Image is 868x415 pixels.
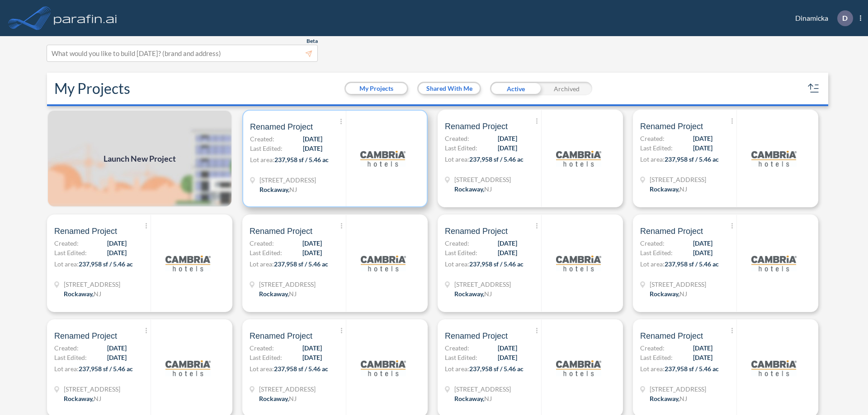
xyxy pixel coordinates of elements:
[469,365,524,373] span: 237,958 sf / 5.46 ac
[650,384,706,394] span: 321 Mt Hope Ave
[650,290,679,298] span: Rockaway ,
[54,353,87,362] span: Last Edited:
[445,248,477,257] span: Last Edited:
[54,226,117,237] span: Renamed Project
[640,353,673,362] span: Last Edited:
[302,353,322,362] span: [DATE]
[445,134,469,143] span: Created:
[640,238,665,248] span: Created:
[454,395,484,402] span: Rockaway ,
[361,345,406,391] img: logo
[454,384,511,394] span: 321 Mt Hope Ave
[64,395,94,402] span: Rockaway ,
[751,345,797,391] img: logo
[79,365,133,373] span: 237,958 sf / 5.46 ac
[250,260,274,268] span: Lot area:
[498,134,517,143] span: [DATE]
[665,260,719,268] span: 237,958 sf / 5.46 ac
[445,143,477,153] span: Last Edited:
[445,226,508,237] span: Renamed Project
[259,290,289,298] span: Rockaway ,
[650,280,706,289] span: 321 Mt Hope Ave
[454,290,484,298] span: Rockaway ,
[54,238,79,248] span: Created:
[250,365,274,373] span: Lot area:
[640,260,665,268] span: Lot area:
[445,238,469,248] span: Created:
[419,83,480,94] button: Shared With Me
[469,155,524,163] span: 237,958 sf / 5.46 ac
[250,134,274,144] span: Created:
[64,394,101,403] div: Rockaway, NJ
[650,185,679,193] span: Rockaway ,
[556,345,601,391] img: logo
[54,365,79,373] span: Lot area:
[640,143,673,153] span: Last Edited:
[454,184,492,194] div: Rockaway, NJ
[693,134,712,143] span: [DATE]
[47,110,232,207] img: add
[445,155,469,163] span: Lot area:
[445,353,477,362] span: Last Edited:
[289,290,297,298] span: NJ
[679,290,687,298] span: NJ
[498,238,517,248] span: [DATE]
[454,185,484,193] span: Rockaway ,
[640,155,665,163] span: Lot area:
[107,353,127,362] span: [DATE]
[679,395,687,402] span: NJ
[842,14,848,22] p: D
[259,185,297,194] div: Rockaway, NJ
[259,280,316,289] span: 321 Mt Hope Ave
[640,121,703,132] span: Renamed Project
[250,248,282,257] span: Last Edited:
[107,343,127,353] span: [DATE]
[640,365,665,373] span: Lot area:
[360,136,406,181] img: logo
[498,143,517,153] span: [DATE]
[250,353,282,362] span: Last Edited:
[640,134,665,143] span: Created:
[484,395,492,402] span: NJ
[274,365,328,373] span: 237,958 sf / 5.46 ac
[47,110,232,207] a: Launch New Project
[454,175,511,184] span: 321 Mt Hope Ave
[303,144,322,153] span: [DATE]
[665,155,719,163] span: 237,958 sf / 5.46 ac
[556,241,601,286] img: logo
[107,238,127,248] span: [DATE]
[274,260,328,268] span: 237,958 sf / 5.46 ac
[259,394,297,403] div: Rockaway, NJ
[650,184,687,194] div: Rockaway, NJ
[445,260,469,268] span: Lot area:
[54,248,87,257] span: Last Edited:
[650,395,679,402] span: Rockaway ,
[54,343,79,353] span: Created:
[484,185,492,193] span: NJ
[469,260,524,268] span: 237,958 sf / 5.46 ac
[165,345,211,391] img: logo
[498,343,517,353] span: [DATE]
[650,289,687,298] div: Rockaway, NJ
[693,248,712,257] span: [DATE]
[289,395,297,402] span: NJ
[445,343,469,353] span: Created:
[259,395,289,402] span: Rockaway ,
[250,121,313,132] span: Renamed Project
[289,186,297,193] span: NJ
[303,134,322,144] span: [DATE]
[54,260,79,268] span: Lot area:
[640,343,665,353] span: Created:
[490,82,541,95] div: Active
[346,83,407,94] button: My Projects
[104,153,176,165] span: Launch New Project
[484,290,492,298] span: NJ
[64,280,120,289] span: 321 Mt Hope Ave
[64,384,120,394] span: 321 Mt Hope Ave
[94,290,101,298] span: NJ
[52,9,119,27] img: logo
[541,82,592,95] div: Archived
[54,331,117,341] span: Renamed Project
[259,175,316,185] span: 321 Mt Hope Ave
[782,10,861,26] div: Dinamicka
